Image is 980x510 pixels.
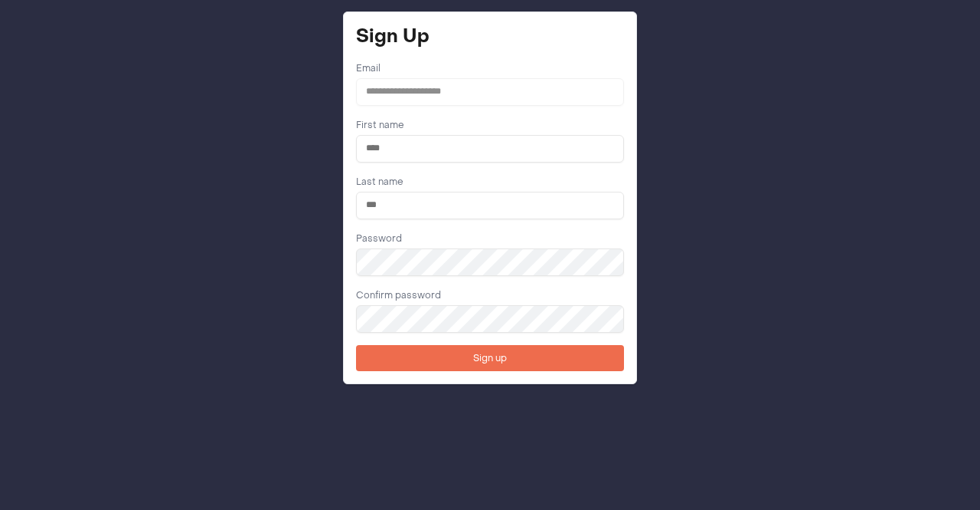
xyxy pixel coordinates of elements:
[356,25,624,49] h1: Sign Up
[356,119,404,131] label: First name
[356,232,402,245] label: Password
[356,289,441,301] label: Confirm password
[356,345,624,371] button: Sign up
[356,176,403,188] label: Last name
[356,62,381,74] label: Email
